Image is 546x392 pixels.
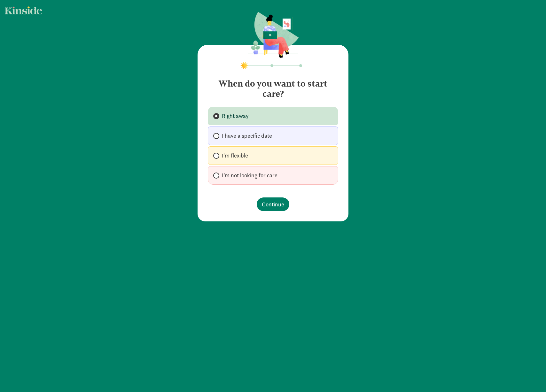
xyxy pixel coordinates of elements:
[222,152,248,159] span: I'm flexible
[222,112,249,120] span: Right away
[208,73,338,99] h4: When do you want to start care?
[262,200,284,209] span: Continue
[257,197,289,211] button: Continue
[222,132,272,140] span: I have a specific date
[222,172,277,179] span: I’m not looking for care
